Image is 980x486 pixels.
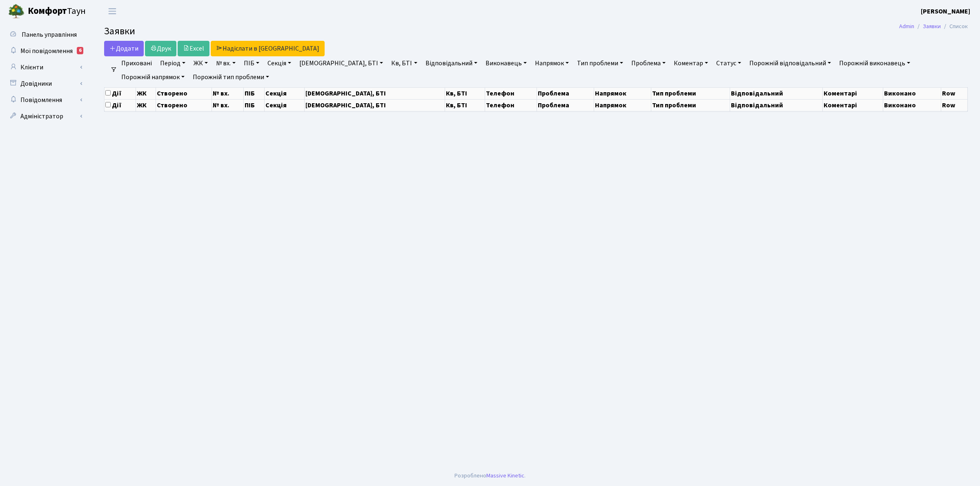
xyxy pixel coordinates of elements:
[628,56,669,70] a: Проблема
[651,87,730,99] th: Тип проблеми
[482,56,530,70] a: Виконавець
[532,56,572,70] a: Напрямок
[823,87,883,99] th: Коментарі
[77,47,83,54] div: 6
[823,99,883,111] th: Коментарі
[537,87,594,99] th: Проблема
[445,99,485,111] th: Кв, БТІ
[212,99,243,111] th: № вх.
[105,99,136,111] th: Дії
[836,56,913,70] a: Порожній виконавець
[537,99,594,111] th: Проблема
[304,87,445,99] th: [DEMOGRAPHIC_DATA], БТІ
[941,22,968,31] li: Список
[4,75,86,92] a: Довідники
[211,41,325,56] a: Надіслати в [GEOGRAPHIC_DATA]
[730,87,823,99] th: Відповідальний
[941,99,968,111] th: Row
[485,87,537,99] th: Телефон
[190,56,211,70] a: ЖК
[4,108,86,124] a: Адміністратор
[445,87,485,99] th: Кв, БТІ
[244,87,265,99] th: ПІБ
[136,87,156,99] th: ЖК
[883,87,941,99] th: Виконано
[136,99,156,111] th: ЖК
[921,7,970,16] a: [PERSON_NAME]
[4,43,86,59] a: Мої повідомлення6
[670,56,711,70] a: Коментар
[244,99,265,111] th: ПІБ
[4,59,86,75] a: Клієнти
[105,87,136,99] th: Дії
[921,7,970,16] b: [PERSON_NAME]
[651,99,730,111] th: Тип проблеми
[28,4,86,18] span: Таун
[485,99,537,111] th: Телефон
[157,56,189,70] a: Період
[8,3,24,20] img: logo.png
[304,99,445,111] th: [DEMOGRAPHIC_DATA], БТІ
[264,56,294,70] a: Секція
[388,56,420,70] a: Кв, БТІ
[265,99,304,111] th: Секція
[104,24,135,38] span: Заявки
[118,56,155,70] a: Приховані
[486,471,524,480] a: Massive Kinetic
[265,87,304,99] th: Секція
[4,92,86,108] a: Повідомлення
[941,87,968,99] th: Row
[178,41,209,56] a: Excel
[713,56,744,70] a: Статус
[746,56,834,70] a: Порожній відповідальний
[213,56,239,70] a: № вх.
[899,22,914,31] a: Admin
[22,30,77,39] span: Панель управління
[574,56,626,70] a: Тип проблеми
[156,87,212,99] th: Створено
[887,18,980,35] nav: breadcrumb
[102,4,122,18] button: Переключити навігацію
[296,56,386,70] a: [DEMOGRAPHIC_DATA], БТІ
[594,99,651,111] th: Напрямок
[156,99,212,111] th: Створено
[730,99,823,111] th: Відповідальний
[923,22,941,31] a: Заявки
[241,56,263,70] a: ПІБ
[104,41,144,56] a: Додати
[109,44,138,53] span: Додати
[212,87,243,99] th: № вх.
[594,87,651,99] th: Напрямок
[145,41,176,56] a: Друк
[4,27,86,43] a: Панель управління
[189,70,272,84] a: Порожній тип проблеми
[20,47,73,55] span: Мої повідомлення
[422,56,481,70] a: Відповідальний
[883,99,941,111] th: Виконано
[118,70,188,84] a: Порожній напрямок
[454,471,526,480] div: Розроблено .
[28,4,67,18] b: Комфорт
